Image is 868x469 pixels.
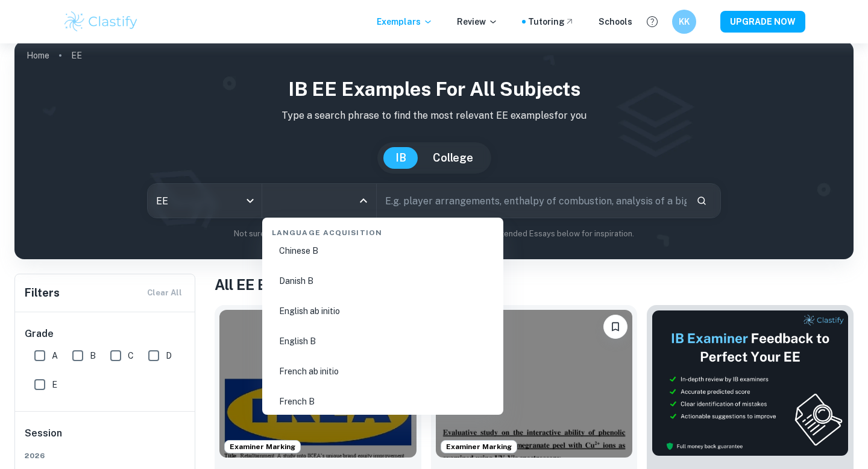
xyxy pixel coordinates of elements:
p: Review [457,15,498,28]
li: French B [267,388,498,415]
li: English ab initio [267,297,498,325]
p: Not sure what to search for? You can always look through our example Extended Essays below for in... [24,228,844,240]
a: Schools [599,15,632,28]
h6: KK [678,15,691,28]
img: Thumbnail [652,310,849,456]
span: 2026 [25,450,186,461]
h1: All EE Examples [215,274,854,295]
h6: Session [25,426,186,450]
span: D [166,349,172,362]
a: Tutoring [528,15,574,28]
li: English B [267,327,498,355]
img: Chemistry EE example thumbnail: How do phenolic acid derivatives obtaine [436,310,633,458]
span: E [52,378,57,391]
img: Clastify logo [63,10,139,34]
span: Examiner Marking [225,441,300,452]
h6: Filters [25,285,60,301]
li: Chinese B [267,237,498,265]
li: French ab initio [267,357,498,385]
button: KK [672,10,696,34]
h1: IB EE examples for all subjects [24,75,844,104]
a: Home [27,47,49,64]
span: C [128,349,134,362]
p: Type a search phrase to find the most relevant EE examples for you [24,109,844,123]
div: Language Acquisition [267,218,498,243]
img: Business and Management EE example thumbnail: To what extent have IKEA's in-store reta [219,310,417,458]
div: EE [148,184,262,218]
button: College [421,147,485,169]
button: Help and Feedback [642,11,662,32]
h6: Grade [25,327,186,341]
button: IB [383,147,418,169]
li: Danish B [267,267,498,295]
button: Close [355,192,372,209]
p: EE [71,49,82,62]
span: B [90,349,96,362]
button: Bookmark [603,315,627,339]
input: E.g. player arrangements, enthalpy of combustion, analysis of a big city... [377,184,687,218]
p: Exemplars [377,15,433,28]
span: Examiner Marking [441,441,517,452]
button: Search [691,190,712,211]
button: UPGRADE NOW [720,11,805,33]
span: A [52,349,58,362]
